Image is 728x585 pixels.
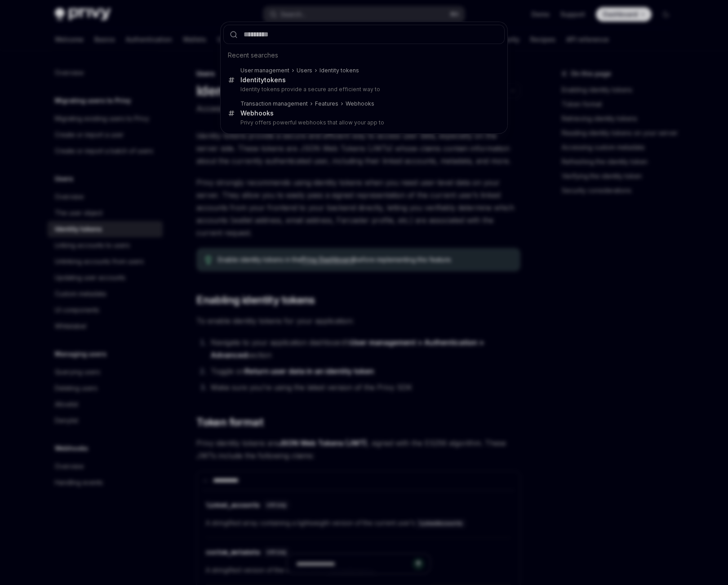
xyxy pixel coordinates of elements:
div: Webhooks [346,100,374,107]
div: User management [240,67,289,74]
b: Identity [240,76,264,84]
div: Users [297,67,312,74]
div: Identity tokens [320,67,359,74]
div: tokens [240,76,286,84]
div: Features [315,100,338,107]
div: s [240,109,274,117]
p: Privy offers powerful webhooks that allow your app to [240,119,486,126]
div: Transaction management [240,100,308,107]
b: Webhook [240,109,270,117]
p: Identity tokens provide a secure and efficient way to [240,86,486,93]
span: Recent searches [228,51,278,60]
